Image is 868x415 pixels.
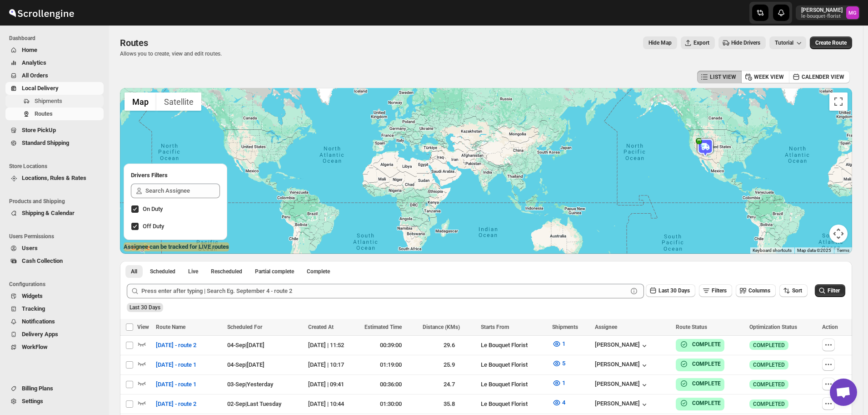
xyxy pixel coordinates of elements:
b: COMPLETE [692,341,721,348]
span: Tutorial [775,40,793,46]
div: [DATE] | 09:41 [308,380,359,389]
button: Billing Plans [5,382,104,395]
span: Shipments [552,324,578,330]
span: Last 30 Days [130,304,160,311]
span: [DATE] - route 2 [156,341,196,350]
button: Sort [779,284,808,297]
span: Billing Plans [22,385,53,392]
button: COMPLETE [679,359,721,369]
button: Map action label [643,36,677,49]
button: Settings [5,395,104,408]
span: Assignee [595,324,617,330]
div: [PERSON_NAME] [595,380,649,389]
button: Tutorial [769,36,806,49]
div: [DATE] | 10:17 [308,360,359,369]
p: [PERSON_NAME] [801,6,843,14]
input: Press enter after typing | Search Eg. September 4 - route 2 [141,284,628,298]
span: Standard Shipping [22,139,69,146]
button: CALENDER VIEW [789,71,850,83]
button: Filters [699,284,732,297]
span: WEEK VIEW [754,73,784,81]
span: [DATE] - route 1 [156,380,196,389]
button: 1 [547,337,571,351]
span: Users [22,245,38,251]
a: Open chat [830,379,857,406]
span: Complete [307,268,330,275]
span: Cash Collection [22,257,63,264]
span: Users Permissions [9,233,105,240]
b: COMPLETE [692,400,721,406]
button: Toggle fullscreen view [829,92,848,111]
span: Columns [748,287,770,294]
button: Widgets [5,290,104,302]
span: Rescheduled [211,268,242,275]
span: [DATE] - route 2 [156,400,196,409]
span: Partial complete [255,268,294,275]
span: Store Locations [9,163,105,170]
button: Locations, Rules & Rates [5,172,104,184]
button: [PERSON_NAME] [595,400,649,409]
span: Estimated Time [364,324,402,330]
button: [PERSON_NAME] [595,341,649,350]
button: [DATE] - route 2 [150,338,202,353]
span: Filter [828,287,840,294]
button: Users [5,242,104,255]
span: 5 [562,360,565,367]
span: Create Route [815,39,847,46]
button: COMPLETE [679,379,721,388]
span: Distance (KMs) [423,324,460,330]
span: Shipping & Calendar [22,210,75,216]
button: Filter [815,284,845,297]
span: 04-Sep | [DATE] [227,361,264,368]
span: Widgets [22,292,43,299]
span: Last 30 Days [658,287,690,294]
span: 4 [562,399,565,406]
span: Live [188,268,198,275]
button: Last 30 Days [646,284,695,297]
span: Filters [712,287,727,294]
button: Show satellite imagery [156,92,201,111]
span: Dashboard [9,35,105,42]
label: Assignee can be tracked for LIVE routes [124,242,229,251]
div: Le Bouquet Florist [481,400,547,409]
p: Allows you to create, view and edit routes. [120,50,222,57]
span: Off Duty [143,223,164,230]
span: Scheduled [150,268,175,275]
span: COMPLETED [753,400,785,408]
button: 1 [547,376,571,390]
span: View [137,324,149,330]
h2: Drivers Filters [131,171,220,180]
button: Cash Collection [5,255,104,267]
div: Le Bouquet Florist [481,341,547,350]
span: On Duty [143,205,163,212]
button: All Orders [5,69,104,82]
button: COMPLETE [679,340,721,349]
span: 1 [562,379,565,386]
button: Shipping & Calendar [5,207,104,220]
a: Open this area in Google Maps (opens a new window) [122,242,152,254]
span: Melody Gluth [846,6,859,19]
span: Local Delivery [22,85,59,92]
button: [PERSON_NAME] [595,361,649,370]
div: Le Bouquet Florist [481,380,547,389]
span: Routes [35,110,53,117]
span: WorkFlow [22,343,48,350]
span: All [131,268,137,275]
span: 02-Sep | Last Tuesday [227,400,281,407]
button: Create Route [810,36,852,49]
span: Export [693,39,709,46]
span: 04-Sep | [DATE] [227,342,264,348]
span: CALENDER VIEW [802,73,844,81]
div: Le Bouquet Florist [481,360,547,369]
button: Keyboard shortcuts [753,247,792,254]
button: WEEK VIEW [741,71,789,83]
button: 5 [547,356,571,371]
button: WorkFlow [5,341,104,354]
button: Routes [5,108,104,120]
span: Hide Drivers [731,39,760,46]
span: Hide Map [649,39,672,46]
button: [DATE] - route 2 [150,397,202,411]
